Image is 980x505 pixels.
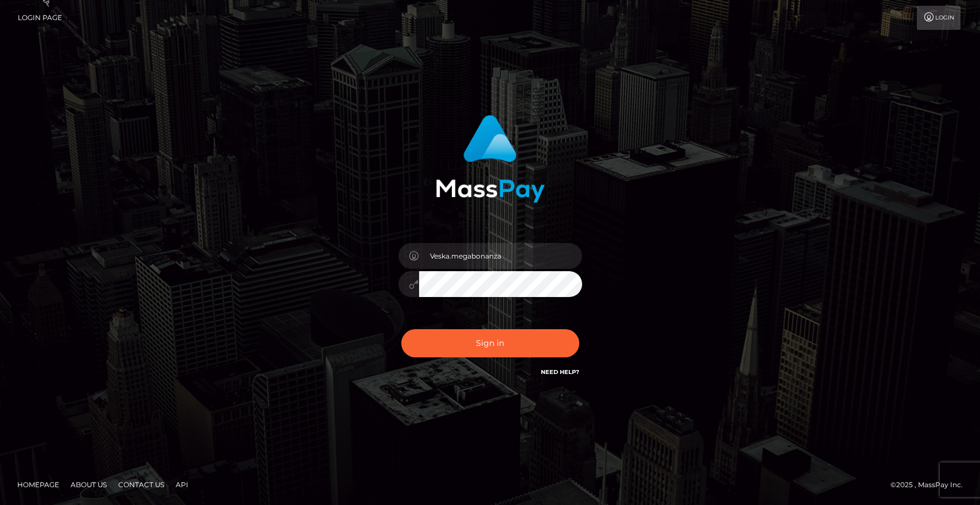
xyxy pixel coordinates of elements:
[917,6,960,30] a: Login
[541,368,579,376] a: Need Help?
[436,115,545,203] img: MassPay Login
[66,476,111,494] a: About Us
[401,329,579,357] button: Sign in
[419,243,582,269] input: Username...
[13,476,64,494] a: Homepage
[18,6,62,30] a: Login Page
[114,476,169,494] a: Contact Us
[171,476,193,494] a: API
[890,479,971,491] div: © 2025 , MassPay Inc.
